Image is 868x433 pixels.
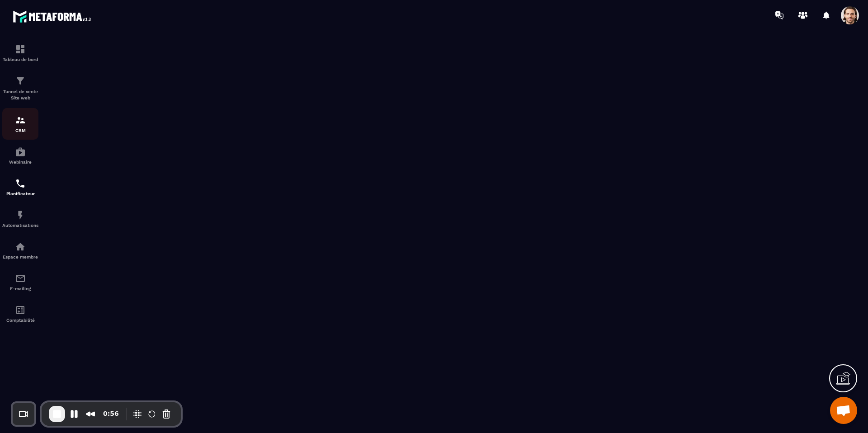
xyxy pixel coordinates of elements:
p: E-mailing [2,286,38,291]
p: Webinaire [2,160,38,165]
a: accountantaccountantComptabilité [2,298,38,329]
a: emailemailE-mailing [2,266,38,298]
a: schedulerschedulerPlanificateur [2,171,38,203]
img: email [15,273,26,284]
p: Espace membre [2,254,38,259]
img: automations [15,210,26,221]
img: scheduler [15,178,26,189]
a: formationformationTableau de bord [2,37,38,69]
img: automations [15,241,26,252]
p: Automatisations [2,223,38,228]
a: formationformationTunnel de vente Site web [2,69,38,108]
img: logo [13,8,94,25]
p: Tunnel de vente Site web [2,89,38,101]
a: automationsautomationsAutomatisations [2,203,38,235]
a: automationsautomationsWebinaire [2,140,38,171]
p: CRM [2,128,38,133]
a: formationformationCRM [2,108,38,140]
img: formation [15,75,26,86]
img: formation [15,44,26,55]
a: automationsautomationsEspace membre [2,235,38,266]
p: Planificateur [2,191,38,196]
img: automations [15,146,26,157]
p: Tableau de bord [2,57,38,62]
img: formation [15,115,26,126]
p: Comptabilité [2,318,38,323]
img: accountant [15,305,26,315]
div: Ouvrir le chat [830,397,857,424]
